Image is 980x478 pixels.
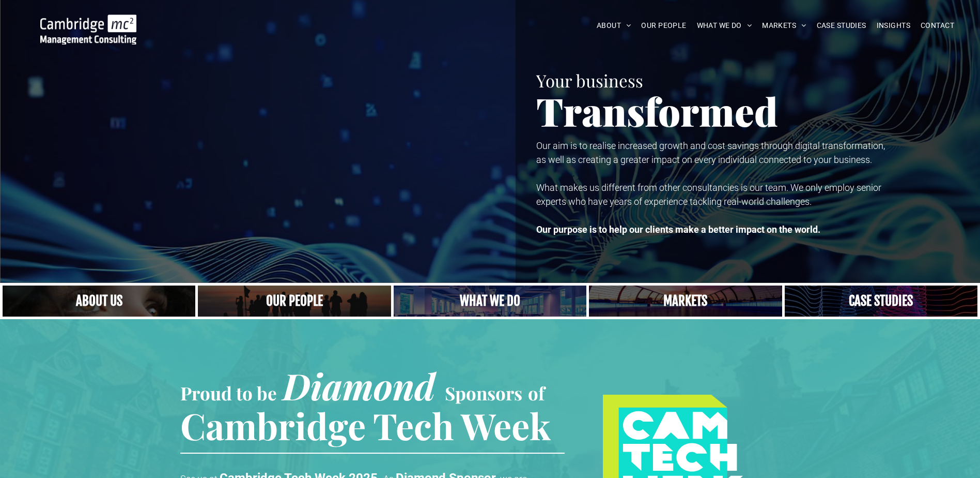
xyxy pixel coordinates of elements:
[536,85,778,137] span: Transformed
[872,18,915,34] a: INSIGHTS
[180,381,277,405] span: Proud to be
[592,18,636,34] a: ABOUT
[445,381,522,405] span: Sponsors
[692,18,757,34] a: WHAT WE DO
[536,69,643,92] span: Your business
[636,18,691,34] a: OUR PEOPLE
[589,286,782,317] a: Telecoms | Decades of Experience Across Multiple Industries & Regions
[180,401,551,450] span: Cambridge Tech Week
[394,286,586,317] a: A yoga teacher lifting his whole body off the ground in the peacock pose
[812,18,872,34] a: CASE STUDIES
[536,182,881,207] span: What makes us different from other consultancies is our team. We only employ senior experts who h...
[198,286,391,317] a: A crowd in silhouette at sunset, on a rise or lookout point
[3,286,195,317] a: Close up of woman's face, centered on her eyes
[785,286,977,317] a: CASE STUDIES | See an Overview of All Our Case Studies | Cambridge Management Consulting
[528,381,545,405] span: of
[283,361,435,410] span: Diamond
[757,18,811,34] a: MARKETS
[536,224,820,235] strong: Our purpose is to help our clients make a better impact on the world.
[40,16,136,27] a: Your Business Transformed | Cambridge Management Consulting
[915,18,959,34] a: CONTACT
[40,14,136,44] img: Go to Homepage
[536,140,885,165] span: Our aim is to realise increased growth and cost savings through digital transformation, as well a...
